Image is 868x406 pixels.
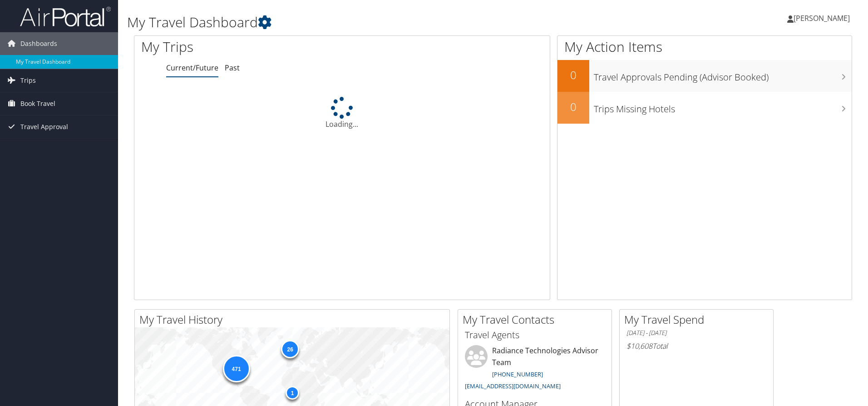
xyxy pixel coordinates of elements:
[557,92,852,124] a: 0Trips Missing Hotels
[465,329,605,341] h3: Travel Agents
[20,115,68,138] span: Travel Approval
[465,382,561,390] a: [EMAIL_ADDRESS][DOMAIN_NAME]
[787,5,859,32] a: [PERSON_NAME]
[794,13,850,23] span: [PERSON_NAME]
[20,92,55,115] span: Book Travel
[463,312,612,327] h2: My Travel Contacts
[134,97,550,130] div: Loading...
[626,329,766,337] h6: [DATE] - [DATE]
[139,312,449,327] h2: My Travel History
[557,60,852,92] a: 0Travel Approvals Pending (Advisor Booked)
[594,66,852,84] h3: Travel Approvals Pending (Advisor Booked)
[225,63,240,73] a: Past
[127,13,615,32] h1: My Travel Dashboard
[557,67,589,83] h2: 0
[286,386,299,400] div: 1
[20,69,36,92] span: Trips
[594,98,852,115] h3: Trips Missing Hotels
[624,312,773,327] h2: My Travel Spend
[281,340,299,358] div: 26
[20,6,111,27] img: airportal-logo.png
[166,63,218,73] a: Current/Future
[557,99,589,115] h2: 0
[141,37,370,56] h1: My Trips
[492,370,543,378] a: [PHONE_NUMBER]
[626,341,766,351] h6: Total
[222,355,250,382] div: 471
[557,37,852,56] h1: My Action Items
[20,32,57,55] span: Dashboards
[460,345,609,394] li: Radiance Technologies Advisor Team
[626,341,652,351] span: $10,608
